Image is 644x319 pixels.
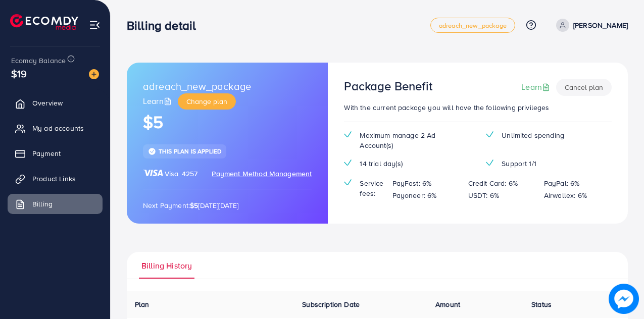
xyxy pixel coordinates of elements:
a: Learn [521,81,552,93]
a: Payment [8,143,103,164]
span: Support 1/1 [502,158,536,169]
img: tick [486,131,493,138]
span: Change plan [186,96,227,107]
a: Product Links [8,169,103,189]
p: [PERSON_NAME] [573,19,628,31]
span: This plan is applied [159,147,221,155]
span: Maximum manage 2 Ad Account(s) [360,130,470,151]
p: Credit Card: 6% [468,177,518,189]
img: tick [344,179,352,186]
span: Overview [32,98,63,108]
button: Cancel plan [556,79,612,96]
span: Ecomdy Balance [11,56,66,66]
button: Change plan [178,93,236,110]
span: 14 trial day(s) [360,158,402,169]
img: logo [10,14,78,30]
img: brand [143,169,163,177]
strong: $5 [190,200,198,210]
span: My ad accounts [32,123,84,133]
span: Product Links [32,174,76,184]
p: PayPal: 6% [544,177,580,189]
span: $19 [11,66,27,81]
h3: Billing detail [127,18,204,33]
p: Airwallex: 6% [544,189,587,201]
span: 4257 [182,169,198,179]
p: Payoneer: 6% [392,189,437,201]
img: menu [89,19,101,31]
a: Overview [8,93,103,113]
h3: Package Benefit [344,79,432,93]
span: Payment Method Management [212,169,312,179]
span: Billing History [141,260,192,272]
span: adreach_new_package [439,22,507,29]
span: Billing [32,199,53,209]
img: tick [344,131,352,138]
span: Amount [435,299,460,309]
span: Status [531,299,552,309]
img: tick [148,147,156,155]
p: Next Payment: [DATE][DATE] [143,199,312,211]
a: Billing [8,194,103,214]
a: My ad accounts [8,118,103,138]
span: Payment [32,148,61,158]
a: Learn [143,95,174,107]
img: tick [344,159,352,166]
img: image [609,284,639,314]
img: tick [486,159,493,166]
h1: $5 [143,112,312,133]
a: [PERSON_NAME] [552,19,628,32]
p: PayFast: 6% [392,177,432,189]
span: Subscription Date [302,299,360,309]
img: image [89,69,99,79]
span: Unlimited spending [502,130,564,140]
p: USDT: 6% [468,189,499,201]
p: With the current package you will have the following privileges [344,101,612,114]
span: Visa [165,169,179,179]
span: Plan [135,299,150,309]
span: adreach_new_package [143,79,251,93]
span: Service fees: [360,178,384,199]
a: adreach_new_package [430,18,515,33]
